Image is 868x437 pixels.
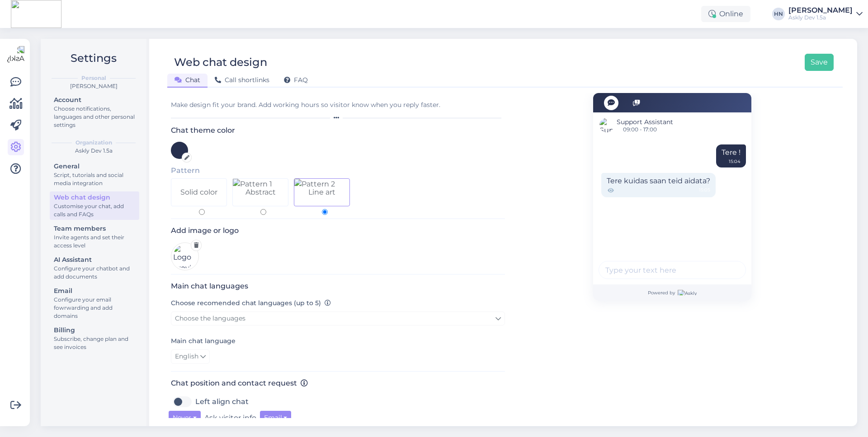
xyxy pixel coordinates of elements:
[699,186,710,195] span: 15:05
[50,254,139,282] a: AI AssistantConfigure your chatbot and add documents
[180,187,217,198] div: Solid color
[171,336,236,346] label: Main chat language
[199,209,205,215] input: Solid color
[648,289,697,296] span: Powered by
[54,105,135,129] div: Choose notifications, languages and other personal settings
[701,6,750,22] div: Online
[245,187,276,198] div: Abstract
[54,193,135,202] div: Web chat design
[617,117,673,127] span: Support Assistant
[50,160,139,189] a: GeneralScript, tutorials and social media integration
[174,54,267,71] div: Web chat design
[54,162,135,171] div: General
[805,54,834,71] button: Save
[788,7,863,21] a: [PERSON_NAME]Askly Dev 1.5a
[171,166,505,175] h5: Pattern
[171,298,331,308] label: Choose recomended chat languages (up to 5)
[322,209,328,215] input: Pattern 2Line art
[75,139,112,147] b: Organization
[284,76,308,84] span: FAQ
[54,296,135,320] div: Configure your email fowrwarding and add domains
[54,171,135,187] div: Script, tutorials and social media integration
[54,95,135,105] div: Account
[171,226,505,235] h3: Add image or logo
[171,311,505,325] a: Choose the languages
[678,290,697,295] img: Askly
[171,282,505,290] h3: Main chat languages
[175,314,245,322] span: Choose the languages
[169,411,201,425] button: Never
[50,94,139,130] a: AccountChoose notifications, languages and other personal settings
[171,379,505,387] h3: Chat position and contact request
[204,411,256,425] label: Ask visitor info
[772,8,785,20] div: HN
[171,126,505,135] h3: Chat theme color
[54,202,135,218] div: Customise your chat, add calls and FAQs
[601,173,716,197] div: Tere kuidas saan teid aidata?
[54,325,135,335] div: Billing
[171,242,199,270] img: Logo preview
[54,224,135,233] div: Team members
[788,7,853,14] div: [PERSON_NAME]
[48,50,139,67] h2: Settings
[48,82,139,90] div: [PERSON_NAME]
[54,335,135,351] div: Subscribe, change plan and see invoices
[54,255,135,265] div: AI Assistant
[215,76,269,84] span: Call shortlinks
[54,233,135,250] div: Invite agents and set their access level
[175,76,200,84] span: Chat
[54,265,135,281] div: Configure your chatbot and add documents
[175,352,198,362] span: English
[788,14,853,21] div: Askly Dev 1.5a
[50,223,139,251] a: Team membersInvite agents and set their access level
[171,100,505,110] div: Make design fit your brand. Add working hours so visitor know when you reply faster.
[50,324,139,353] a: BillingSubscribe, change plan and see invoices
[50,285,139,321] a: EmailConfigure your email fowrwarding and add domains
[195,395,249,409] label: Left align chat
[599,261,746,279] input: Type your text here
[308,187,335,198] div: Line art
[716,144,746,167] div: Tere !
[171,349,210,364] a: English
[54,286,135,296] div: Email
[48,147,139,155] div: Askly Dev 1.5a
[7,46,24,63] img: Askly Logo
[81,74,106,82] b: Personal
[50,191,139,220] a: Web chat designCustomise your chat, add calls and FAQs
[260,209,266,215] input: Pattern 1Abstract
[260,411,292,425] button: Email
[599,118,614,132] img: Support
[617,127,673,132] span: 09:00 - 17:00
[729,158,741,165] div: 15:04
